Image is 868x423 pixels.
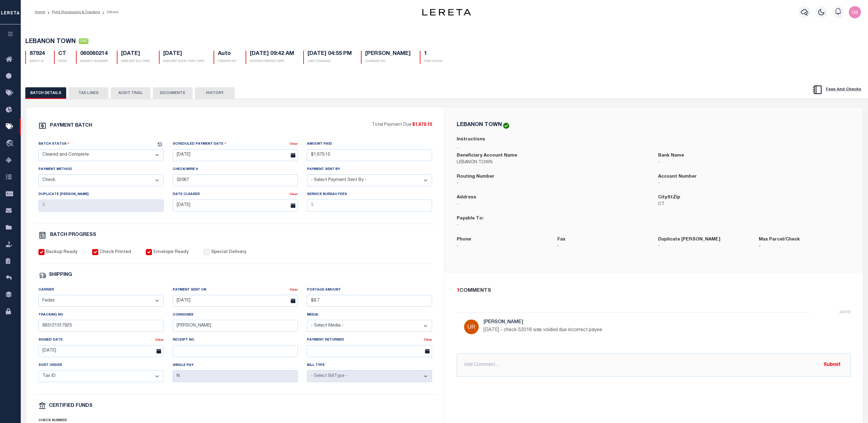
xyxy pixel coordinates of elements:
span: LEBANON TOWN [25,39,76,45]
label: Single Pay [173,363,193,368]
button: TAX LINES [69,87,108,99]
p: [DATE] [840,309,851,315]
label: Check/Wire # [173,167,198,172]
button: HISTORY [195,87,235,99]
a: Clear [290,143,298,146]
label: Duplicate [PERSON_NAME] [658,236,720,243]
label: Max Parcel/Check [759,236,800,243]
p: ITEM COUNT [424,59,443,64]
label: Payment Method [38,167,72,172]
label: Backup Ready [46,249,77,256]
label: Media [307,313,318,318]
label: Fax [557,236,565,243]
label: Carrier [38,287,54,293]
label: Envelope Ready [153,249,189,256]
label: Payment Sent By [307,167,340,172]
p: CT [658,201,851,208]
label: Special Delivery [211,249,247,256]
button: Fees And Checks [810,83,864,96]
span: $1,679.15 [412,123,432,127]
p: - [557,243,649,250]
label: Scheduled Payment Date [173,141,226,147]
a: Pymt Processing & Tracking [52,10,100,14]
h5: [DATE] [163,51,204,57]
label: Duplicate [PERSON_NAME] [38,192,88,197]
h5: CT [58,51,67,57]
button: AUDIT TRAIL [111,87,150,99]
div: COMMENTS [457,287,848,295]
label: Bill Type [307,363,325,368]
h5: 1 [424,51,443,57]
a: Home [35,10,45,14]
label: Phone [457,236,471,243]
p: LEBANON TOWN [457,159,649,166]
h5: 060060214 [80,51,108,57]
label: Amount Paid [307,142,332,147]
label: Service Bureau Fees [307,192,347,197]
label: Sort Order [38,363,62,368]
p: - [658,159,851,166]
label: Date Cleared [173,192,200,197]
h5: Auto [218,51,236,57]
a: Clear [290,288,298,291]
p: BATCH ID [30,59,45,64]
p: CHANGED BY [365,59,411,64]
input: $ [307,200,432,211]
h5: [DATE] 04:55 PM [308,51,352,57]
label: Postage Amount [307,287,341,293]
p: - [457,201,649,208]
p: [DATE] - check 52018 was voided due incorrect payee [484,327,667,334]
img: svg+xml;base64,PHN2ZyB4bWxucz0iaHR0cDovL3d3dy53My5vcmcvMjAwMC9zdmciIHBvaW50ZXItZXZlbnRzPSJub25lIi... [849,6,861,18]
a: CAC [79,39,88,45]
h5: 87924 [30,51,45,57]
i: travel_explore [6,140,16,148]
p: - [457,180,649,187]
label: Signed Date [38,338,63,343]
input: Add Comment... [457,353,851,377]
h5: [PERSON_NAME] [484,320,667,325]
label: CityStZip [658,194,680,201]
label: Beneficiary Account Name [457,152,517,159]
a: Clear [424,338,432,342]
h5: LEBANON TOWN [457,122,502,128]
h5: [DATE] 09:42 AM [250,51,294,57]
p: LAST CHANGED [308,59,352,64]
label: Bank Name [658,152,684,159]
label: Routing Number [457,173,495,180]
label: Consignee [173,313,193,318]
span: 1 [457,288,459,293]
p: STATE [58,59,67,64]
p: EARLIEST ELD DATE [121,59,150,64]
p: - [759,243,850,250]
img: logo-dark.svg [422,9,471,16]
label: Instructions [457,136,485,143]
a: Clear [290,193,298,196]
label: Receipt No. [173,338,195,343]
input: $ [307,149,432,161]
label: Payment Returned [307,338,344,343]
img: check-icon-green.svg [503,123,509,129]
label: Payable To: [457,215,484,222]
a: Clear [155,338,164,342]
input: $ [38,200,164,211]
h6: BATCH PROGRESS [50,233,96,237]
p: - [658,243,750,250]
img: Urbina, Matthew [464,320,479,334]
p: - [658,180,851,187]
p: - [457,222,649,229]
label: Account Number [658,173,697,180]
p: SYSTEM CREATED DATE [250,59,294,64]
label: Address [457,194,476,201]
label: Batch Status [38,141,70,147]
span: CAC [79,38,88,44]
h6: CERTIFIED FUNDS [49,403,92,409]
h6: SHIPPING [49,273,72,278]
button: BATCH DETAILS [25,87,66,99]
p: EARLIEST GOOD THRU DATE [163,59,204,64]
button: DOCUMENTS [153,87,193,99]
label: Tracking No [38,313,63,318]
h6: PAYMENT BATCH [50,123,92,128]
input: $ [307,295,432,307]
p: CREATED BY [218,59,236,64]
h5: [PERSON_NAME] [365,51,411,57]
